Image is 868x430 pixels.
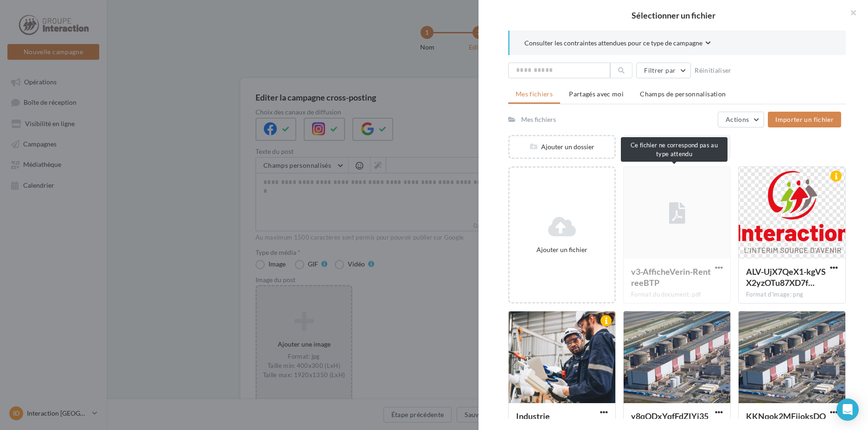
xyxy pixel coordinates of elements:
[640,90,726,98] span: Champs de personnalisation
[621,137,728,162] div: Ce fichier ne correspond pas au type attendu
[510,142,614,152] div: Ajouter un dossier
[718,112,764,127] button: Actions
[636,63,691,78] button: Filtrer par
[516,411,550,421] span: Industrie
[746,291,838,299] div: Format d'image: png
[521,115,556,124] div: Mes fichiers
[513,245,611,254] div: Ajouter un fichier
[691,65,735,76] button: Réinitialiser
[524,38,702,48] span: Consulter les contraintes attendues pour ce type de campagne
[746,266,826,288] span: ALV-UjX7QeX1-kgVSX2yzOTu87XD7fZfcLqxCAwB5nXMhzkiRs0uiFs
[726,115,749,123] span: Actions
[516,90,553,98] span: Mes fichiers
[775,115,834,123] span: Importer un fichier
[569,90,624,98] span: Partagés avec moi
[836,398,859,421] div: Open Intercom Messenger
[768,112,841,127] button: Importer un fichier
[493,11,853,19] h2: Sélectionner un fichier
[524,38,711,50] button: Consulter les contraintes attendues pour ce type de campagne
